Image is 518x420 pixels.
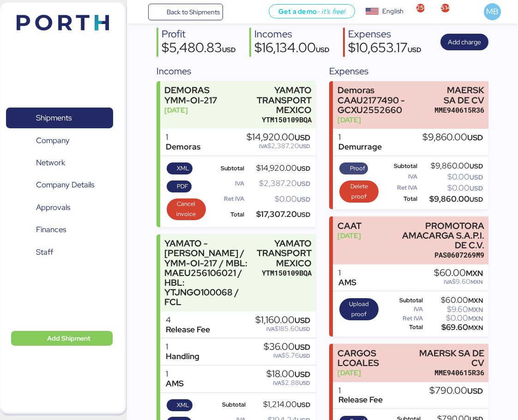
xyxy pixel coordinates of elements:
[295,315,310,325] span: USD
[162,41,236,57] div: $5,480.83
[338,268,356,278] div: 1
[166,315,210,325] div: 4
[425,306,483,313] div: $9.60
[343,299,376,319] span: Upload proof
[6,242,113,263] a: Staff
[434,85,484,105] div: MAERSK SA DE CV
[337,368,410,378] div: [DATE]
[257,268,312,278] div: YTM150109BQA
[448,36,481,48] span: Add charge
[11,331,113,346] button: Add Shipment
[468,314,483,323] span: MXN
[337,85,430,114] div: Demoras CAAU2177490 - GCXU2552660
[247,143,310,150] div: $2,387.20
[486,6,499,18] span: MB
[246,165,310,172] div: $14,920.00
[167,198,206,221] button: Cancel invoice
[414,348,484,368] div: MAERSK SA DE CV
[338,278,356,288] div: AMS
[167,180,192,192] button: PDF
[162,28,236,41] div: Profit
[164,85,226,105] div: DEMORAS YMM-OI-217
[425,324,483,331] div: $69.60
[468,306,483,314] span: MXN
[6,152,113,174] a: Network
[167,162,193,174] button: XML
[166,352,199,361] div: Handling
[297,210,310,219] span: USD
[246,180,310,187] div: $2,387.20
[36,178,94,192] span: Company Details
[467,386,483,396] span: USD
[177,400,189,410] span: XML
[6,108,113,129] a: Shipments
[383,297,423,304] div: Subtotal
[382,6,404,16] div: English
[383,324,423,330] div: Total
[266,369,310,379] div: $18.00
[329,64,489,78] div: Expenses
[264,352,310,359] div: $5.76
[211,180,244,187] div: IVA
[297,164,310,173] span: USD
[466,268,483,278] span: MXN
[338,395,383,405] div: Release Fee
[337,231,361,240] div: [DATE]
[164,239,252,307] div: YAMATO - [PERSON_NAME] / YMM-OI-217 / MBL: MAEU256106021 / HBL: YTJNGO100068 / FCL
[273,352,282,360] span: IVA
[297,180,310,188] span: USD
[470,162,483,170] span: USD
[295,342,310,352] span: USD
[166,142,200,152] div: Demoras
[339,298,379,320] button: Upload proof
[266,379,310,386] div: $2.88
[246,196,310,203] div: $0.00
[470,173,483,181] span: USD
[264,342,310,352] div: $36.00
[211,165,244,172] div: Subtotal
[36,156,65,169] span: Network
[299,325,310,333] span: USD
[467,132,483,143] span: USD
[211,402,246,408] div: Subtotal
[419,196,483,203] div: $9,860.00
[383,196,417,202] div: Total
[266,325,275,333] span: IVA
[338,386,383,396] div: 1
[166,379,184,389] div: AMS
[247,132,310,143] div: $14,920.00
[429,386,483,396] div: $790.00
[6,130,113,151] a: Company
[425,297,483,304] div: $60.00
[211,196,244,202] div: Ret IVA
[299,379,310,387] span: USD
[348,41,422,57] div: $10,653.17
[383,315,423,322] div: Ret IVA
[177,163,189,174] span: XML
[177,181,188,192] span: PDF
[419,162,483,169] div: $9,860.00
[337,221,361,231] div: CAAT
[47,333,90,344] span: Add Shipment
[383,306,423,312] div: IVA
[383,174,417,180] div: IVA
[383,185,417,191] div: Ret IVA
[230,85,311,114] div: YAMATO TRANSPORT MEXICO
[36,223,66,236] span: Finances
[434,268,483,278] div: $60.00
[167,399,193,411] button: XML
[339,162,368,174] button: Proof
[157,64,316,78] div: Incomes
[36,246,53,259] span: Staff
[297,401,310,409] span: USD
[247,401,310,408] div: $1,214.00
[254,41,330,57] div: $16,134.00
[254,28,330,41] div: Incomes
[255,315,310,325] div: $1,160.00
[299,143,310,150] span: USD
[419,174,483,180] div: $0.00
[434,278,483,285] div: $9.60
[468,296,483,305] span: MXN
[337,348,410,368] div: CARGOS LCOALES
[6,197,113,218] a: Approvals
